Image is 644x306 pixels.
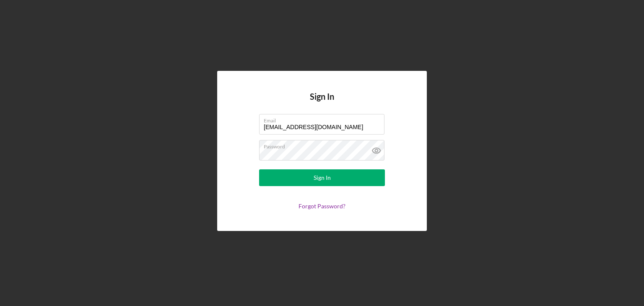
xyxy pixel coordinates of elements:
[264,114,384,124] label: Email
[264,140,384,150] label: Password
[259,169,385,186] button: Sign In
[299,202,345,210] a: Forgot Password?
[310,92,334,114] h4: Sign In
[314,169,331,186] div: Sign In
